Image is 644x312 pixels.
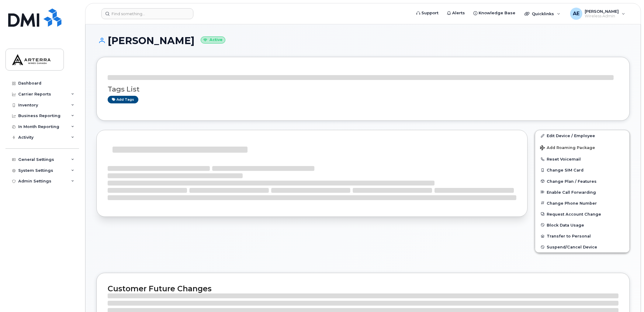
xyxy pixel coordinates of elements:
[547,245,597,249] span: Suspend/Cancel Device
[201,36,225,43] small: Active
[108,96,138,103] a: Add tags
[96,35,630,46] h1: [PERSON_NAME]
[535,165,629,175] button: Change SIM Card
[535,198,629,209] button: Change Phone Number
[547,179,597,183] span: Change Plan / Features
[535,209,629,220] button: Request Account Change
[535,176,629,187] button: Change Plan / Features
[547,190,596,194] span: Enable Call Forwarding
[535,241,629,252] button: Suspend/Cancel Device
[535,220,629,231] button: Block Data Usage
[535,187,629,198] button: Enable Call Forwarding
[535,130,629,141] a: Edit Device / Employee
[535,231,629,241] button: Transfer to Personal
[535,141,629,154] button: Add Roaming Package
[535,154,629,165] button: Reset Voicemail
[540,145,595,151] span: Add Roaming Package
[108,85,618,93] h3: Tags List
[108,284,618,293] h2: Customer Future Changes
